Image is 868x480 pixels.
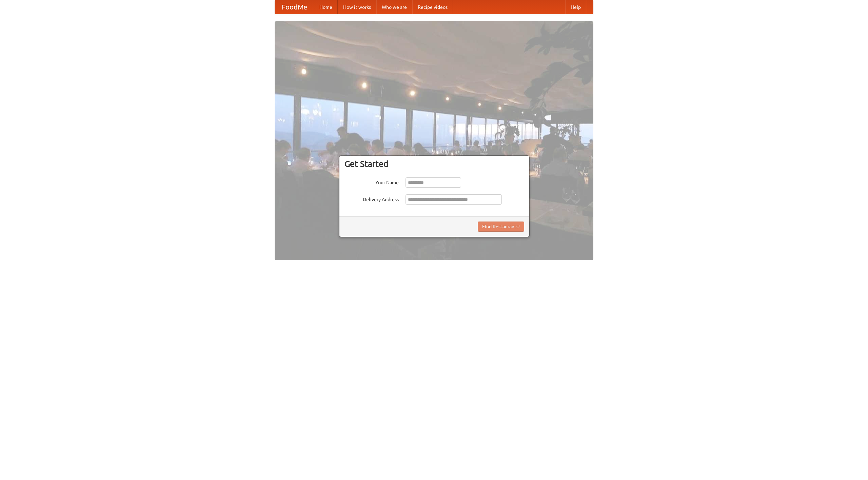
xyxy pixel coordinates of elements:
button: Find Restaurants! [478,222,524,232]
a: FoodMe [275,0,314,14]
label: Your Name [344,177,399,186]
a: How it works [338,0,376,14]
a: Help [565,0,586,14]
a: Recipe videos [412,0,453,14]
h3: Get Started [344,159,524,169]
label: Delivery Address [344,194,399,203]
a: Who we are [376,0,412,14]
a: Home [314,0,338,14]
